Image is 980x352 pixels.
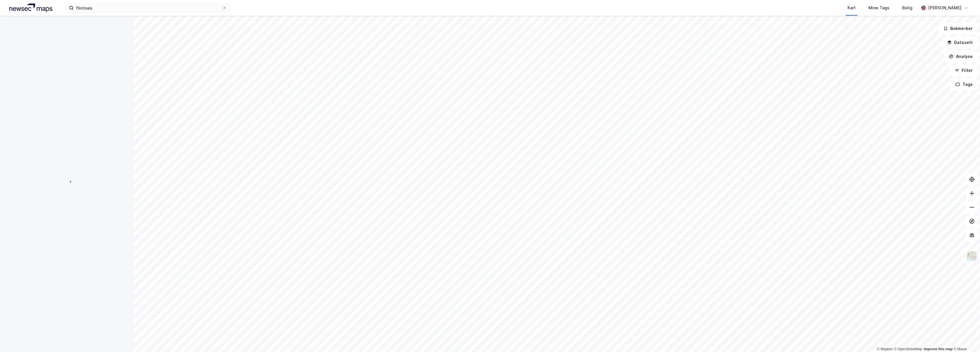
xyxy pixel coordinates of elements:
div: Kontrollprogram for chat [951,324,980,352]
button: Tags [951,79,978,90]
img: spinner.a6d8c91a73a9ac5275cf975e30b51cfb.svg [62,176,72,185]
a: OpenStreetMap [894,347,922,351]
button: Datasett [942,37,978,48]
img: logo.a4113a55bc3d86da70a041830d287a7e.svg [9,3,52,12]
iframe: Chat Widget [951,324,980,352]
div: Kart [847,4,856,11]
div: Bolig [902,4,912,11]
div: [PERSON_NAME] [928,4,961,11]
button: Filter [950,65,978,76]
a: Mapbox [877,347,893,351]
button: Bokmerker [938,23,978,34]
img: Z [966,251,977,262]
input: Søk på adresse, matrikkel, gårdeiere, leietakere eller personer [74,3,222,12]
button: Analyse [944,51,978,62]
div: Mine Tags [868,4,889,11]
a: Improve this map [924,347,953,351]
